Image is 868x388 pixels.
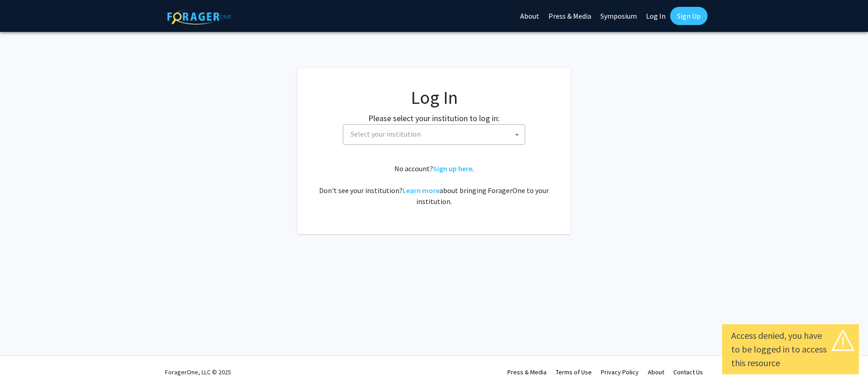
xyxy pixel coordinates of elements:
a: About [648,368,664,376]
a: Press & Media [507,368,547,376]
a: Learn more about bringing ForagerOne to your institution [403,186,439,195]
span: Select your institution [351,129,421,138]
img: ForagerOne Logo [167,9,231,25]
span: Select your institution [347,125,525,143]
label: Please select your institution to log in: [368,112,500,124]
a: Privacy Policy [601,368,639,376]
div: ForagerOne, LLC © 2025 [165,356,231,388]
h1: Log In [315,87,553,108]
div: Access denied, you have to be logged in to access this resource [731,329,850,370]
a: Sign Up [670,7,708,25]
span: Select your institution [343,124,525,145]
div: No account? . Don't see your institution? about bringing ForagerOne to your institution. [315,163,553,207]
a: Sign up here [433,164,472,173]
a: Terms of Use [556,368,592,376]
a: Contact Us [673,368,703,376]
